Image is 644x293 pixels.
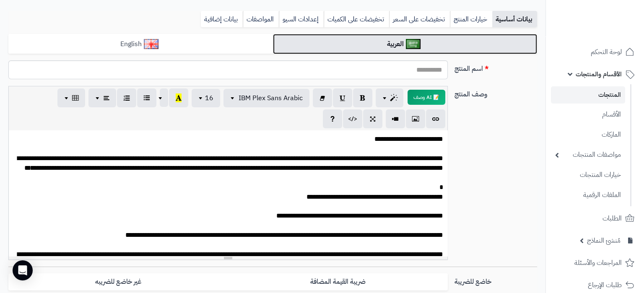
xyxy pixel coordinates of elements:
[389,11,450,28] a: تخفيضات على السعر
[492,11,537,28] a: بيانات أساسية
[551,126,625,144] a: الماركات
[591,46,622,58] span: لوحة التحكم
[587,235,621,246] span: مُنشئ النماذج
[201,11,243,28] a: بيانات إضافية
[574,257,622,269] span: المراجعات والأسئلة
[602,213,622,224] span: الطلبات
[450,11,492,28] a: خيارات المنتج
[205,93,213,103] span: 16
[324,11,389,28] a: تخفيضات على الكميات
[551,146,625,164] a: مواصفات المنتجات
[576,68,622,80] span: الأقسام والمنتجات
[551,106,625,124] a: الأقسام
[587,11,636,29] img: logo-2.png
[551,86,625,104] a: المنتجات
[192,89,220,107] button: 16
[551,186,625,204] a: الملفات الرقمية
[273,34,538,54] a: العربية
[551,253,639,273] a: المراجعات والأسئلة
[451,86,540,99] label: وصف المنتج
[13,260,33,280] div: Open Intercom Messenger
[279,11,324,28] a: إعدادات السيو
[451,60,540,74] label: اسم المنتج
[228,273,448,290] label: ضريبة القيمة المضافة
[8,273,228,290] label: غير خاضع للضريبه
[451,273,540,287] label: خاضع للضريبة
[551,42,639,62] a: لوحة التحكم
[8,34,273,54] a: English
[144,39,158,49] img: English
[406,39,421,49] img: العربية
[223,89,309,107] button: IBM Plex Sans Arabic
[408,90,445,105] button: 📝 AI وصف
[551,166,625,184] a: خيارات المنتجات
[588,279,622,291] span: طلبات الإرجاع
[243,11,279,28] a: المواصفات
[239,93,303,103] span: IBM Plex Sans Arabic
[551,208,639,228] a: الطلبات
